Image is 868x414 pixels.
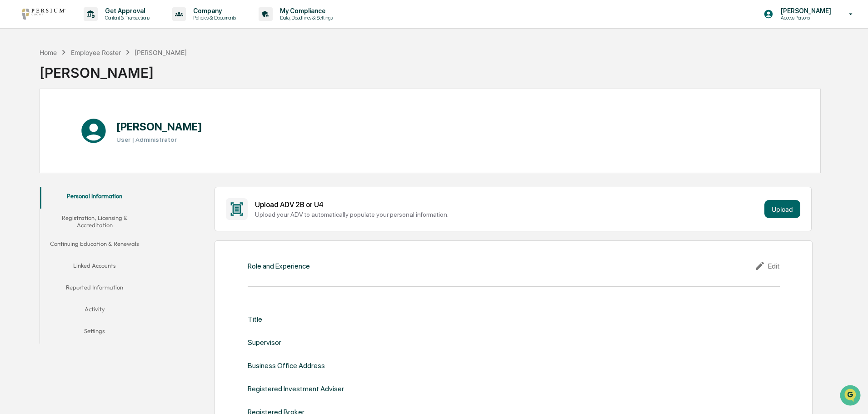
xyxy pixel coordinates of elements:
div: Home [40,49,57,56]
button: Reported Information [40,278,149,300]
img: 1746055101610-c473b297-6a78-478c-a979-82029cc54cd1 [9,70,25,86]
h1: [PERSON_NAME] [116,120,202,133]
div: Employee Roster [71,49,121,56]
div: Role and Experience [248,262,310,270]
a: Powered byPylon [64,154,110,161]
span: Preclearance [18,115,59,124]
div: Edit [754,260,780,271]
button: Personal Information [40,187,149,209]
p: [PERSON_NAME] [773,7,836,15]
p: Policies & Documents [186,15,240,21]
iframe: Open customer support [839,384,863,409]
div: Supervisor [248,338,281,347]
p: Company [186,7,240,15]
span: Data Lookup [18,132,57,141]
img: logo [22,9,65,20]
button: Registration, Licensing & Accreditation [40,209,149,234]
div: We're available if you need us! [31,79,115,86]
div: Start new chat [31,70,149,79]
button: Activity [40,300,149,322]
span: Attestations [75,115,113,124]
div: Upload ADV 2B or U4 [255,200,761,209]
button: Continuing Education & Renewals [40,234,149,256]
a: 🖐️Preclearance [5,111,62,127]
div: 🗄️ [66,115,73,123]
p: Content & Transactions [98,15,154,21]
div: Upload your ADV to automatically populate your personal information. [255,211,761,218]
div: Business Office Address [248,361,325,370]
div: Title [248,315,262,324]
button: Start new chat [155,72,165,83]
p: Data, Deadlines & Settings [273,15,337,21]
p: My Compliance [273,7,337,15]
span: Pylon [90,154,110,161]
div: [PERSON_NAME] [40,57,187,81]
h3: User | Administrator [116,136,202,143]
div: Registered Investment Adviser [248,384,344,393]
div: 🖐️ [9,115,16,123]
a: 🔎Data Lookup [5,128,61,145]
p: How can we help? [9,19,165,34]
p: Access Persons [773,15,836,21]
button: Settings [40,322,149,344]
div: secondary tabs example [40,187,149,344]
button: Linked Accounts [40,256,149,278]
p: Get Approval [98,7,154,15]
a: 🗄️Attestations [62,111,116,127]
button: Upload [764,200,800,218]
div: 🔎 [9,133,16,140]
div: [PERSON_NAME] [135,49,187,56]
